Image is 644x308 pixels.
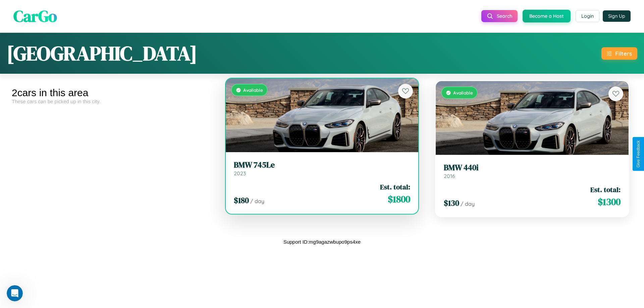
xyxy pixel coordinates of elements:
[7,285,23,301] iframe: Intercom live chat
[234,160,411,170] h3: BMW 745Le
[523,10,571,22] button: Become a Host
[636,140,641,168] div: Give Feedback
[453,90,473,96] span: Available
[444,173,455,179] span: 2016
[7,40,197,67] h1: [GEOGRAPHIC_DATA]
[461,200,475,207] span: / day
[234,195,249,206] span: $ 180
[234,170,246,177] span: 2023
[576,10,599,22] button: Login
[615,50,632,57] div: Filters
[388,192,410,206] span: $ 1800
[590,185,621,194] span: Est. total:
[234,160,411,177] a: BMW 745Le2023
[250,198,264,204] span: / day
[13,5,57,27] span: CarGo
[444,163,621,179] a: BMW 440i2016
[12,99,212,104] div: These cars can be picked up in this city.
[497,13,512,19] span: Search
[601,47,637,60] button: Filters
[380,182,410,192] span: Est. total:
[283,237,361,246] p: Support ID: mg9agazwbupo9ps4xe
[481,10,518,22] button: Search
[598,195,621,208] span: $ 1300
[444,163,621,173] h3: BMW 440i
[603,10,631,22] button: Sign Up
[444,197,459,208] span: $ 130
[243,87,263,93] span: Available
[12,87,212,99] div: 2 cars in this area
